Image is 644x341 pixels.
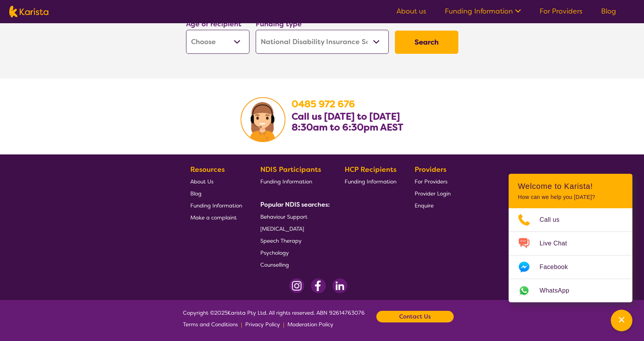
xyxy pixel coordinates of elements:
span: Speech Therapy [260,237,302,244]
a: About Us [190,175,242,187]
a: Privacy Policy [245,319,280,330]
span: Psychology [260,249,289,256]
a: About us [396,7,426,16]
ul: Choose channel [509,208,632,302]
a: Funding Information [260,175,327,187]
b: Contact Us [399,311,431,322]
span: Privacy Policy [245,321,280,328]
span: For Providers [415,178,448,185]
p: | [241,319,242,330]
span: Terms and Conditions [183,321,238,328]
b: Resources [190,165,225,174]
span: Funding Information [190,202,242,209]
a: Make a complaint [190,211,242,223]
b: 8:30am to 6:30pm AEST [292,121,403,134]
a: Funding Information [190,199,242,211]
span: Live Chat [540,238,576,249]
a: Speech Therapy [260,235,327,247]
span: Funding Information [260,178,312,185]
div: Channel Menu [509,174,632,302]
a: Behaviour Support [260,211,327,223]
p: How can we help you [DATE]? [518,194,623,200]
span: Blog [190,190,202,197]
label: Funding type [256,19,302,29]
a: For Providers [540,7,583,16]
span: About Us [190,178,214,185]
a: Moderation Policy [287,319,333,330]
a: Terms and Conditions [183,319,238,330]
p: | [283,319,284,330]
button: Channel Menu [611,310,632,331]
a: Web link opens in a new tab. [509,279,632,302]
span: Behaviour Support [260,213,307,220]
span: Call us [540,214,569,226]
a: Funding Information [445,7,521,16]
span: [MEDICAL_DATA] [260,225,304,232]
img: Facebook [311,278,326,293]
a: 0485 972 676 [292,98,355,110]
span: Provider Login [415,190,451,197]
img: Karista logo [9,6,48,17]
a: Funding Information [345,175,396,187]
b: Call us [DATE] to [DATE] [292,110,400,123]
a: Provider Login [415,187,451,199]
a: Counselling [260,259,327,271]
b: NDIS Participants [260,165,321,174]
a: Psychology [260,247,327,259]
span: Moderation Policy [287,321,333,328]
span: Funding Information [345,178,396,185]
h2: Welcome to Karista! [518,182,623,191]
img: LinkedIn [332,278,347,293]
a: [MEDICAL_DATA] [260,223,327,235]
a: For Providers [415,175,451,187]
span: WhatsApp [540,285,579,296]
span: Facebook [540,261,577,273]
a: Blog [601,7,616,16]
b: Providers [415,165,446,174]
span: Make a complaint [190,214,237,221]
button: Search [395,31,458,54]
label: Age of recipient [186,19,241,29]
span: Enquire [415,202,434,209]
a: Blog [190,187,242,199]
img: Instagram [289,278,304,293]
b: Popular NDIS searches: [260,200,330,209]
a: Enquire [415,199,451,211]
b: HCP Recipients [345,165,396,174]
span: Counselling [260,261,289,268]
span: Copyright © 2025 Karista Pty Ltd. All rights reserved. ABN 92614763076 [183,307,365,330]
img: Karista Client Service [241,97,285,142]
